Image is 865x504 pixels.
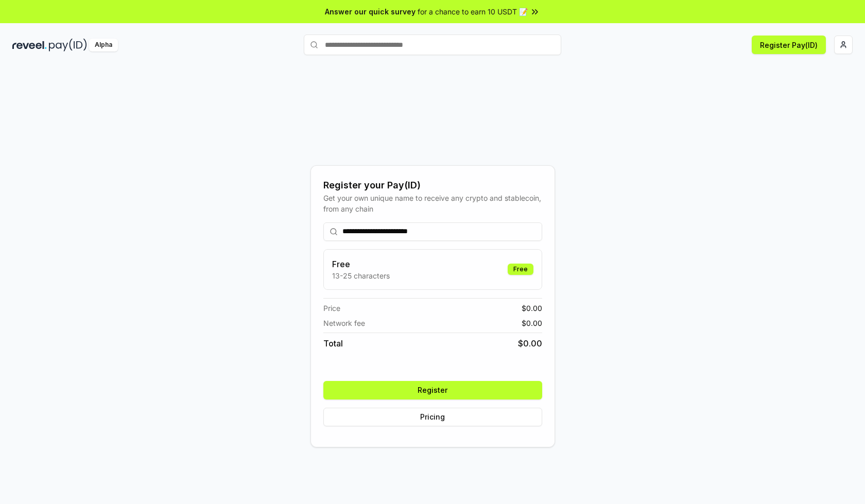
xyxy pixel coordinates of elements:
div: Free [508,264,533,275]
img: pay_id [49,39,87,51]
div: Get your own unique name to receive any crypto and stablecoin, from any chain [323,193,542,214]
div: Register your Pay(ID) [323,178,542,193]
span: Price [323,303,340,314]
span: $ 0.00 [522,303,542,314]
span: $ 0.00 [522,318,542,328]
span: for a chance to earn 10 USDT 📝 [418,6,528,17]
button: Register [323,381,542,399]
h3: Free [332,258,390,270]
img: reveel_dark [12,39,47,51]
button: Register Pay(ID) [752,36,826,54]
div: Alpha [89,39,118,51]
span: $ 0.00 [518,337,542,350]
span: Total [323,337,343,350]
p: 13-25 characters [332,270,390,281]
span: Network fee [323,318,365,328]
span: Answer our quick survey [325,6,416,17]
button: Pricing [323,408,542,426]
